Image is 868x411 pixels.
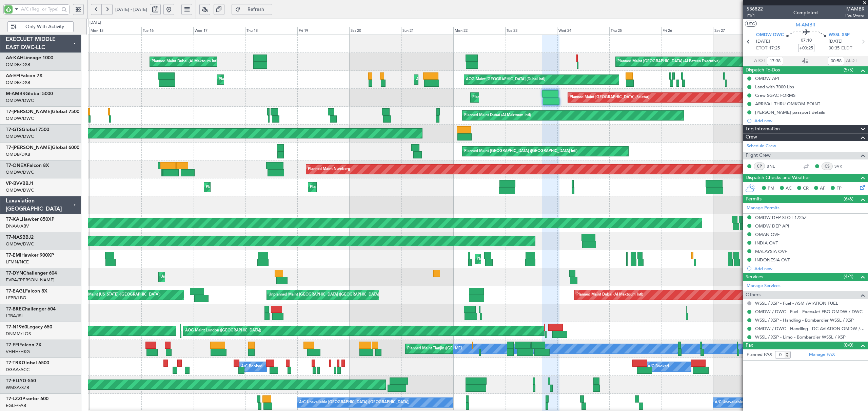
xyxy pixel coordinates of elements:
span: OMDW DWC [756,32,784,39]
span: P1/1 [747,13,763,18]
a: A6-KAHLineage 1000 [6,56,53,60]
div: INDIA OVF [755,240,778,246]
div: A/C Booked [648,362,669,372]
a: T7-ELLYG-550 [6,378,36,383]
div: Land with 7000 Lbs [755,84,794,90]
span: [DATE] - [DATE] [115,6,147,13]
div: CP [754,163,765,170]
button: UTC [745,21,757,27]
div: Planned Maint [US_STATE] ([GEOGRAPHIC_DATA]) [73,290,160,300]
a: Manage Services [747,283,781,289]
label: Planned PAX [747,351,772,358]
div: Fri 19 [297,27,349,35]
span: AC [786,185,792,192]
span: Only With Activity [18,24,71,29]
span: ELDT [841,45,852,52]
div: OMAN OVF [755,232,780,237]
span: MAMBR [845,5,865,13]
span: T7-DYN [6,271,23,276]
a: EGLF/FAB [6,403,26,409]
div: Planned Maint Dubai (Al Maktoum Intl) [152,57,218,67]
span: FP [836,185,842,192]
div: A/C Unavailable [GEOGRAPHIC_DATA] ([GEOGRAPHIC_DATA]) [299,397,409,408]
div: OMDW API [755,75,779,81]
div: Planned Maint Dubai (Al Maktoum Intl) [206,182,273,192]
div: A/C Unavailable [GEOGRAPHIC_DATA] ([GEOGRAPHIC_DATA]) [715,397,825,408]
a: EVRA/[PERSON_NAME] [6,277,55,283]
span: CR [803,185,809,192]
div: Planned Maint [GEOGRAPHIC_DATA] (Seletar) [570,92,649,103]
a: OMDW/DWC [6,187,34,193]
span: T7-NAS [6,235,22,240]
div: OMDW DEP SLOT 1725Z [755,215,807,220]
div: Planned Maint Dubai (Al Maktoum Intl) [472,92,539,103]
div: Planned Maint [GEOGRAPHIC_DATA] ([GEOGRAPHIC_DATA]) [219,74,325,85]
div: Sat 27 [713,27,765,35]
a: T7-DYNChallenger 604 [6,271,57,276]
div: A/C Booked [241,362,262,372]
a: OMDW/DWC [6,133,34,139]
div: Planned Maint [GEOGRAPHIC_DATA] (Al Bateen Executive) [617,57,719,67]
span: T7-LZZI [6,396,22,401]
a: DGAA/ACC [6,367,29,373]
div: AOG Maint [416,74,436,85]
a: Schedule Crew [747,143,776,150]
div: [DATE] [90,20,101,26]
a: OMDW / DWC - Fuel - ExecuJet FBO OMDW / DWC [755,309,863,315]
span: (0/0) [844,342,853,349]
a: T7-[PERSON_NAME]Global 7500 [6,109,79,114]
span: A6-EFI [6,73,20,78]
div: MEL [455,344,463,354]
span: Pax [746,342,753,349]
div: Unplanned Maint [GEOGRAPHIC_DATA] ([GEOGRAPHIC_DATA]) [269,290,380,300]
a: WSSL / XSP - Limo - Bombardier WSSL / XSP [755,334,846,340]
a: Manage Permits [747,205,780,212]
div: Mon 15 [89,27,141,35]
input: A/C (Reg. or Type) [21,4,59,14]
span: (4/4) [844,273,853,280]
a: LFMN/NCE [6,259,29,265]
div: Planned Maint [GEOGRAPHIC_DATA] [477,254,541,264]
div: INDONESIA OVF [755,257,790,263]
span: ATOT [754,58,765,64]
div: Planned Maint Tianjin ([GEOGRAPHIC_DATA]) [407,344,486,354]
div: Planned Maint [GEOGRAPHIC_DATA] ([GEOGRAPHIC_DATA] Intl) [464,146,577,156]
div: Thu 25 [609,27,661,35]
span: T7-[PERSON_NAME] [6,145,52,150]
span: T7-XAL [6,217,22,222]
span: T7-BRE [6,307,22,311]
a: DNAA/ABV [6,223,29,229]
span: Permits [746,195,762,203]
div: Planned Maint Nurnberg [308,164,350,174]
div: Sat 20 [349,27,401,35]
div: [PERSON_NAME] passport details [755,109,825,115]
span: WSSL XSP [829,32,850,39]
a: OMDW/DWC [6,115,34,122]
span: M-AMBR [6,91,25,96]
div: OMDW DEP API [755,223,789,229]
span: Dispatch To-Dos [746,66,780,74]
span: Leg Information [746,125,780,133]
span: (5/5) [844,66,853,73]
div: Add new [754,266,865,272]
span: 07:10 [801,37,812,44]
a: T7-TRXGlobal 6500 [6,361,49,365]
a: OMDW/DWC [6,169,34,175]
div: ARRIVAL THRU OMKOM POINT [755,101,820,107]
input: --:-- [767,57,783,65]
div: Fri 26 [661,27,713,35]
a: OMDW/DWC [6,241,34,247]
div: Planned Maint Dubai (Al Maktoum Intl) [576,290,643,300]
span: [DATE] [829,38,843,45]
span: [DATE] [756,38,770,45]
input: --:-- [828,57,844,65]
span: AF [820,185,825,192]
span: VP-BVV [6,181,22,186]
a: OMDB/DXB [6,151,30,157]
a: Manage PAX [809,351,835,358]
div: Tue 16 [141,27,193,35]
a: T7-FFIFalcon 7X [6,343,42,347]
span: Crew [746,133,757,141]
a: WSSL / XSP - Handling - Bombardier WSSL / XSP [755,317,854,323]
span: 00:35 [829,45,840,52]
